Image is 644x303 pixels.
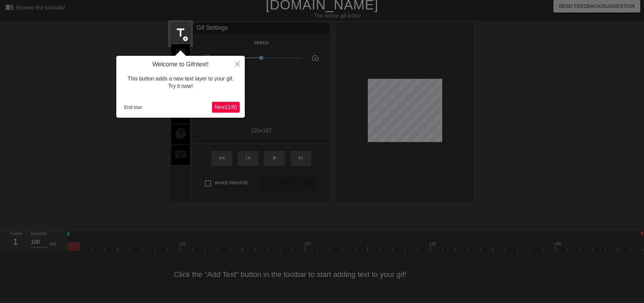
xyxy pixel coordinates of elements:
button: Next [212,102,240,113]
h4: Welcome to Gifntext! [121,61,240,68]
span: Next ( 1 / 6 ) [215,104,237,110]
button: Close [230,56,245,71]
button: End tour [121,102,145,112]
div: This button adds a new text layer to your gif. Try it now! [121,68,240,97]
